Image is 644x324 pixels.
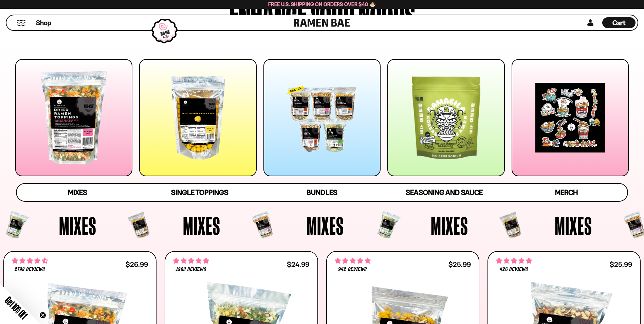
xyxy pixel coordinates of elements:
span: 942 reviews [338,267,367,272]
span: Shop [36,18,51,28]
span: Free U.S. Shipping on Orders over $40 🍜 [268,1,376,7]
button: Close teaser [39,312,46,319]
span: Bundles [307,188,337,197]
span: 4.76 stars [173,256,209,265]
span: Mixes [555,213,592,238]
span: 4.75 stars [335,256,371,265]
button: Mobile Menu Trigger [17,20,26,26]
span: Merch [555,188,578,197]
span: 2793 reviews [15,267,45,272]
span: Mixes [431,213,468,238]
a: Mixes [17,184,139,201]
span: Seasoning and Sauce [406,188,483,197]
a: Seasoning and Sauce [383,184,505,201]
div: $26.99 [126,261,148,268]
span: 4.76 stars [496,256,532,265]
a: Cart [602,15,636,30]
span: Single Toppings [171,188,228,197]
div: $25.99 [448,261,471,268]
span: Mixes [307,213,344,238]
a: Shop [36,17,51,28]
div: $25.99 [610,261,632,268]
div: $24.99 [287,261,309,268]
span: 4.68 stars [12,256,48,265]
span: 426 reviews [500,267,528,272]
span: Mixes [59,213,96,238]
span: Mixes [183,213,220,238]
a: Merch [505,184,627,201]
a: Bundles [261,184,383,201]
span: Get 10% Off [3,294,30,321]
span: Mixes [68,188,87,197]
span: Cart [612,19,626,27]
span: 1393 reviews [176,267,206,272]
a: Single Toppings [139,184,261,201]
